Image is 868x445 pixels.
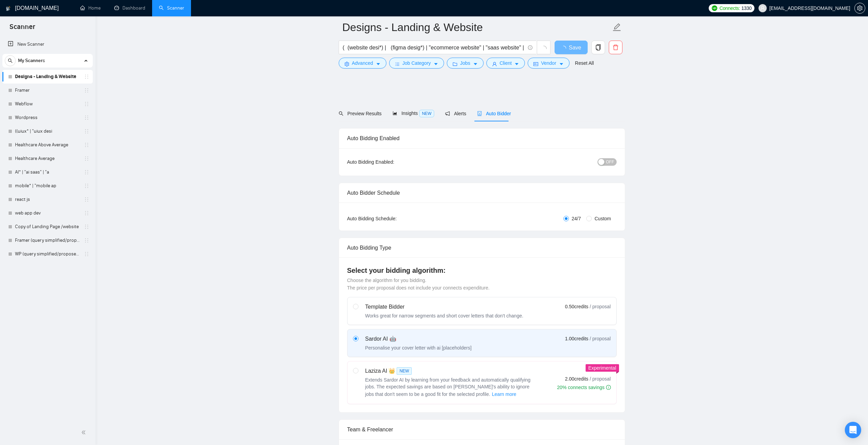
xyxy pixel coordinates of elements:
[500,59,512,67] span: Client
[433,61,438,66] span: caret-down
[741,4,752,12] span: 1330
[845,422,861,438] div: Open Intercom Messenger
[606,385,611,390] span: info-circle
[84,251,89,257] span: holder
[486,58,525,69] button: userClientcaret-down
[565,375,588,383] span: 2.00 credits
[592,215,614,222] span: Custom
[365,303,524,311] div: Template Bidder
[447,58,484,69] button: folderJobscaret-down
[389,58,444,69] button: barsJob Categorycaret-down
[347,215,437,222] div: Auto Bidding Schedule:
[590,335,610,342] span: / proposal
[15,152,80,165] a: Healthcare Average
[854,5,865,11] a: setting
[15,111,80,124] a: Wordpress
[84,238,89,243] span: holder
[575,59,594,67] a: Reset All
[342,19,611,36] input: Scanner name...
[855,5,865,11] span: setting
[5,58,15,63] span: search
[80,5,101,11] a: homeHome
[712,5,717,11] img: upwork-logo.png
[84,210,89,216] span: holder
[15,193,80,206] a: react js
[2,38,93,51] li: New Scanner
[84,129,89,134] span: holder
[343,43,525,52] input: Search Freelance Jobs...
[5,55,16,66] button: search
[8,38,87,51] a: New Scanner
[6,3,11,14] img: logo
[4,22,41,36] span: Scanner
[15,70,80,84] a: Designs - Landing & Website
[473,61,478,66] span: caret-down
[84,101,89,107] span: holder
[84,156,89,161] span: holder
[453,61,457,66] span: folder
[84,115,89,120] span: holder
[365,312,524,319] div: Works great for narrow segments and short cover letters that don't change.
[352,59,373,67] span: Advanced
[460,59,470,67] span: Jobs
[84,183,89,189] span: holder
[565,303,588,310] span: 0.50 credits
[514,61,519,66] span: caret-down
[528,58,569,69] button: idcardVendorcaret-down
[81,429,88,436] span: double-left
[477,111,482,116] span: robot
[592,44,605,50] span: copy
[15,138,80,152] a: Healthcare Above Average
[613,23,621,32] span: edit
[347,266,617,275] h4: Select your bidding algorithm:
[528,45,532,50] span: info-circle
[339,111,343,116] span: search
[393,111,397,116] span: area-chart
[491,390,517,398] button: Laziza AI NEWExtends Sardor AI by learning from your feedback and automatically qualifying jobs. ...
[344,61,349,66] span: setting
[541,46,547,52] span: loading
[15,97,80,111] a: Webflow
[114,5,145,11] a: dashboardDashboard
[84,88,89,93] span: holder
[541,59,556,67] span: Vendor
[569,215,584,222] span: 24/7
[15,206,80,220] a: web app dev
[609,41,622,54] button: delete
[84,224,89,229] span: holder
[445,111,450,116] span: notification
[15,165,80,179] a: AI* | "ai saas" | "a
[15,247,80,261] a: WP (query simplified/proposed)
[365,377,531,397] span: Extends Sardor AI by learning from your feedback and automatically qualifying jobs. The expected ...
[84,197,89,202] span: holder
[347,129,617,148] div: Auto Bidding Enabled
[388,367,395,375] span: 👑
[419,110,434,117] span: NEW
[590,375,610,382] span: / proposal
[365,367,536,375] div: Laziza AI
[84,74,89,79] span: holder
[397,367,412,375] span: NEW
[854,3,865,14] button: setting
[477,111,511,116] span: Auto Bidder
[84,169,89,175] span: holder
[588,365,616,371] span: Experimental
[569,43,581,52] span: Save
[402,59,431,67] span: Job Category
[376,61,381,66] span: caret-down
[395,61,400,66] span: bars
[159,5,184,11] a: searchScanner
[365,344,472,351] div: Personalise your cover letter with ai [placeholders]
[2,54,93,261] li: My Scanners
[347,238,617,257] div: Auto Bidding Type
[606,158,614,166] span: OFF
[84,142,89,148] span: holder
[590,303,610,310] span: / proposal
[339,111,382,116] span: Preview Results
[609,44,622,50] span: delete
[15,234,80,247] a: Framer (query simplified/proposed)
[339,58,386,69] button: settingAdvancedcaret-down
[15,124,80,138] a: ((uiux* | "uiux desi
[347,158,437,166] div: Auto Bidding Enabled:
[365,335,472,343] div: Sardor AI 🤖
